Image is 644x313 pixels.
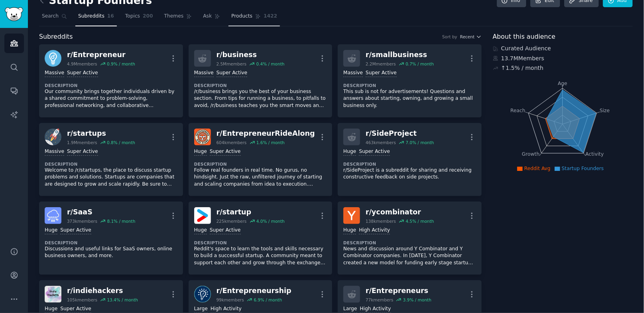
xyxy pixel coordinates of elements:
[45,129,61,145] img: startups
[45,148,64,156] div: Massive
[256,218,285,224] div: 4.0 % / month
[203,13,212,20] span: Ask
[442,34,457,40] div: Sort by
[5,7,23,21] img: GummySearch logo
[125,13,140,20] span: Topics
[366,140,396,145] div: 463k members
[194,305,208,313] div: Large
[343,167,476,181] p: r/SideProject is a subreddit for sharing and receiving constructive feedback on side projects.
[67,218,97,224] div: 373k members
[39,123,183,196] a: startupsr/startups1.9Mmembers0.8% / monthMassiveSuper ActiveDescriptionWelcome to /r/startups, th...
[164,13,184,20] span: Themes
[122,10,156,26] a: Topics200
[493,54,633,63] div: 13.7M Members
[67,297,97,303] div: 105k members
[210,148,241,156] div: Super Active
[45,88,177,109] p: Our community brings together individuals driven by a shared commitment to problem-solving, profe...
[366,69,397,77] div: Super Active
[343,88,476,109] p: This sub is not for advertisements! Questions and answers about starting, owning, and growing a s...
[189,123,333,196] a: EntrepreneurRideAlongr/EntrepreneurRideAlong604kmembers1.6% / monthHugeSuper ActiveDescriptionFol...
[194,83,327,88] dt: Description
[45,50,61,67] img: Entrepreneur
[406,218,434,224] div: 4.5 % / month
[217,129,315,139] div: r/ EntrepreneurRideAlong
[562,166,604,171] span: Startup Founders
[67,148,98,156] div: Super Active
[194,88,327,109] p: /r/business brings you the best of your business section. From tips for running a business, to pi...
[343,227,356,234] div: Huge
[343,246,476,267] p: News and discussion around Y Combinator and Y Combinator companies. In [DATE], Y Combinator creat...
[256,61,285,67] div: 0.4 % / month
[75,10,117,26] a: Subreddits16
[194,69,214,77] div: Massive
[45,240,177,246] dt: Description
[254,297,282,303] div: 6.9 % / month
[366,61,396,67] div: 2.2M members
[359,227,390,234] div: High Activity
[60,227,91,234] div: Super Active
[343,83,476,88] dt: Description
[189,202,333,275] a: startupr/startup225kmembers4.0% / monthHugeSuper ActiveDescriptionReddit's space to learn the too...
[343,207,360,224] img: ycombinator
[510,107,526,113] tspan: Reach
[45,83,177,88] dt: Description
[194,129,211,145] img: EntrepreneurRideAlong
[343,305,357,313] div: Large
[493,44,633,53] div: Curated Audience
[45,246,177,260] p: Discussions and useful links for SaaS owners, online business owners, and more.
[161,10,195,26] a: Themes
[558,81,567,86] tspan: Age
[194,286,211,303] img: Entrepreneurship
[366,218,396,224] div: 138k members
[194,207,211,224] img: startup
[366,50,434,60] div: r/ smallbusiness
[39,10,70,26] a: Search
[67,286,138,296] div: r/ indiehackers
[366,286,431,296] div: r/ Entrepreneurs
[45,161,177,167] dt: Description
[42,13,59,20] span: Search
[460,34,482,40] button: Recent
[210,227,241,234] div: Super Active
[189,44,333,117] a: r/business2.5Mmembers0.4% / monthMassiveSuper ActiveDescription/r/business brings you the best of...
[217,218,247,224] div: 225k members
[460,34,475,40] span: Recent
[194,246,327,267] p: Reddit's space to learn the tools and skills necessary to build a successful startup. A community...
[45,227,57,234] div: Huge
[107,13,114,20] span: 16
[194,148,207,156] div: Huge
[264,13,277,20] span: 1422
[45,305,57,313] div: Huge
[406,61,434,67] div: 0.7 % / month
[231,13,252,20] span: Products
[107,61,135,67] div: 0.9 % / month
[343,148,356,156] div: Huge
[493,32,555,42] span: About this audience
[343,240,476,246] dt: Description
[200,10,223,26] a: Ask
[403,297,431,303] div: 3.9 % / month
[67,50,135,60] div: r/ Entrepreneur
[217,69,248,77] div: Super Active
[67,207,135,217] div: r/ SaaS
[338,123,482,196] a: r/SideProject463kmembers7.0% / monthHugeSuper ActiveDescriptionr/SideProject is a subreddit for s...
[343,161,476,167] dt: Description
[366,297,393,303] div: 77k members
[107,140,135,145] div: 0.8 % / month
[600,107,610,113] tspan: Size
[217,297,244,303] div: 99k members
[39,202,183,275] a: SaaSr/SaaS373kmembers8.1% / monthHugeSuper ActiveDescriptionDiscussions and useful links for SaaS...
[338,44,482,117] a: r/smallbusiness2.2Mmembers0.7% / monthMassiveSuper ActiveDescriptionThis sub is not for advertise...
[45,286,61,303] img: indiehackers
[194,240,327,246] dt: Description
[107,297,138,303] div: 13.4 % / month
[217,61,247,67] div: 2.5M members
[217,140,247,145] div: 604k members
[256,140,285,145] div: 1.6 % / month
[67,140,97,145] div: 1.9M members
[194,167,327,188] p: Follow real founders in real time. No gurus, no hindsight. Just the raw, unfiltered journey of st...
[228,10,280,26] a: Products1422
[194,161,327,167] dt: Description
[501,64,544,72] div: ↑ 1.5 % / month
[39,44,183,117] a: Entrepreneurr/Entrepreneur4.9Mmembers0.9% / monthMassiveSuper ActiveDescriptionOur community brin...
